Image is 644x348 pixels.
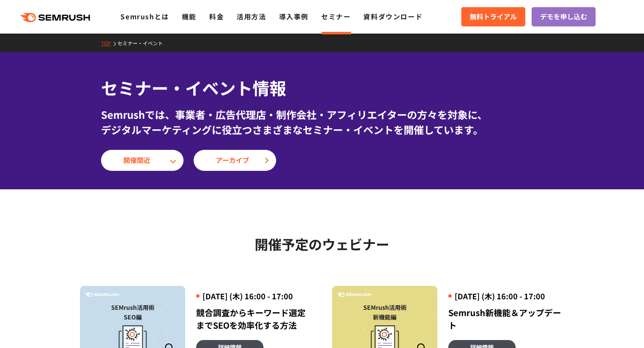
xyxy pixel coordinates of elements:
[470,11,517,22] span: 無料トライアル
[321,11,351,21] a: セミナー
[209,11,224,21] a: 料金
[337,293,371,297] img: Semrush
[336,303,433,322] div: SEMrush活用術 新機能編
[540,11,587,22] span: デモを申し込む
[120,11,169,21] a: Semrushとは
[448,291,564,301] div: [DATE] (木) 16:00 - 17:00
[194,150,276,171] a: アーカイブ
[363,11,423,21] a: 資料ダウンロード
[182,11,197,21] a: 機能
[279,11,309,21] a: 導入事例
[85,293,119,297] img: Semrush
[84,303,181,322] div: SEMrush活用術 SEO編
[101,150,184,171] a: 開催間近
[532,7,596,26] a: デモを申し込む
[237,11,266,21] a: 活用方法
[80,233,564,254] h2: 開催予定のウェビナー
[117,39,169,47] a: セミナー・イベント
[101,107,543,137] div: Semrushでは、事業者・広告代理店・制作会社・アフィリエイターの方々を対象に、 デジタルマーケティングに役立つさまざまなセミナー・イベントを開催しています。
[101,39,117,47] a: TOP
[448,306,564,332] div: Semrush新機能＆アップデート
[196,306,312,332] div: 競合調査からキーワード選定までSEOを効率化する方法
[461,7,525,26] a: 無料トライアル
[101,76,543,100] h1: セミナー・イベント情報
[123,155,161,166] span: 開催間近
[216,155,254,166] span: アーカイブ
[196,291,312,301] div: [DATE] (木) 16:00 - 17:00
